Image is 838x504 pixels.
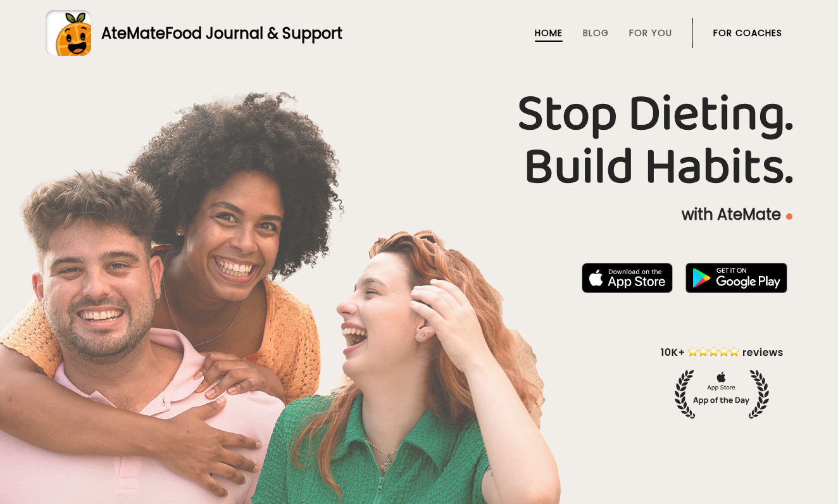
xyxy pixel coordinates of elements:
[535,28,563,38] a: Home
[46,205,792,225] p: with AteMate
[91,22,342,44] div: AteMate
[651,344,792,419] img: home-hero-appoftheday.png
[583,28,609,38] a: Blog
[46,10,792,56] a: AteMateFood Journal & Support
[713,28,782,38] a: For Coaches
[165,23,342,44] span: Food Journal & Support
[582,263,673,293] img: badge-download-apple.svg
[46,88,792,194] h1: Stop Dieting. Build Habits.
[685,263,787,293] img: badge-download-google.png
[629,28,672,38] a: For You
